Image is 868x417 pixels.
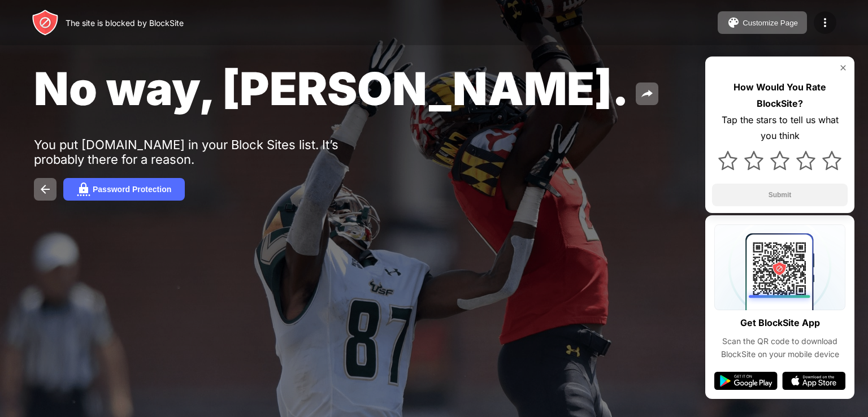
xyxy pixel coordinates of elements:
img: qrcode.svg [714,224,845,310]
img: star.svg [718,151,737,170]
div: Customize Page [743,19,798,27]
img: google-play.svg [714,372,778,390]
div: The site is blocked by BlockSite [66,18,184,28]
button: Password Protection [63,178,185,201]
img: password.svg [77,183,90,196]
img: pallet.svg [727,16,740,29]
img: star.svg [796,151,815,170]
img: star.svg [822,151,841,170]
img: back.svg [38,183,52,196]
div: Password Protection [93,185,171,194]
div: How Would You Rate BlockSite? [712,79,848,112]
div: You put [DOMAIN_NAME] in your Block Sites list. It’s probably there for a reason. [34,137,383,167]
button: Customize Page [718,11,807,34]
img: star.svg [744,151,763,170]
img: header-logo.svg [32,9,59,36]
img: share.svg [640,87,654,101]
div: Scan the QR code to download BlockSite on your mobile device [714,335,845,360]
div: Tap the stars to tell us what you think [712,112,848,145]
button: Submit [712,184,848,206]
img: star.svg [770,151,789,170]
div: Get BlockSite App [740,315,820,331]
img: menu-icon.svg [818,16,832,29]
span: No way, [PERSON_NAME]. [34,61,629,116]
img: rate-us-close.svg [839,63,848,72]
img: app-store.svg [782,372,845,390]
